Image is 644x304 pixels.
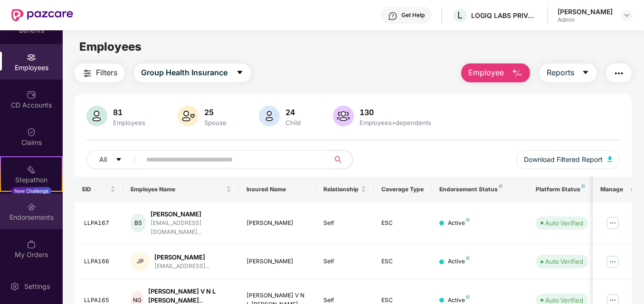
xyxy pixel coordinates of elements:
button: Employee [461,63,530,82]
th: EID [75,177,123,202]
img: svg+xml;base64,PHN2ZyB4bWxucz0iaHR0cDovL3d3dy53My5vcmcvMjAwMC9zdmciIHhtbG5zOnhsaW5rPSJodHRwOi8vd3... [333,106,354,126]
button: search [329,150,353,169]
span: Group Health Insurance [141,67,227,79]
img: manageButton [605,215,620,231]
img: manageButton [605,254,620,269]
div: [EMAIL_ADDRESS][DOMAIN_NAME]... [151,219,231,237]
img: svg+xml;base64,PHN2ZyBpZD0iRW5kb3JzZW1lbnRzIiB4bWxucz0iaHR0cDovL3d3dy53My5vcmcvMjAwMC9zdmciIHdpZH... [27,202,36,212]
div: Auto Verified [545,218,583,228]
button: Download Filtered Report [516,150,620,169]
img: svg+xml;base64,PHN2ZyB4bWxucz0iaHR0cDovL3d3dy53My5vcmcvMjAwMC9zdmciIHhtbG5zOnhsaW5rPSJodHRwOi8vd3... [607,156,612,162]
div: Settings [21,282,53,291]
div: JP [131,252,150,271]
img: svg+xml;base64,PHN2ZyB4bWxucz0iaHR0cDovL3d3dy53My5vcmcvMjAwMC9zdmciIHdpZHRoPSI4IiBoZWlnaHQ9IjgiIH... [581,184,585,188]
div: [PERSON_NAME] [558,7,613,16]
div: BS [131,214,146,232]
th: Coverage Type [374,177,432,202]
th: Employee Name [123,177,239,202]
div: Stepathon [1,175,62,185]
img: svg+xml;base64,PHN2ZyB4bWxucz0iaHR0cDovL3d3dy53My5vcmcvMjAwMC9zdmciIHdpZHRoPSIyMSIgaGVpZ2h0PSIyMC... [27,165,36,174]
div: Endorsement Status [439,186,521,193]
span: caret-down [236,69,244,77]
span: All [99,154,107,165]
span: EID [82,186,108,193]
img: svg+xml;base64,PHN2ZyBpZD0iRW1wbG95ZWVzIiB4bWxucz0iaHR0cDovL3d3dy53My5vcmcvMjAwMC9zdmciIHdpZHRoPS... [27,53,36,62]
div: Child [284,119,303,126]
button: Reportscaret-down [540,63,597,82]
div: Auto Verified [545,257,583,266]
img: svg+xml;base64,PHN2ZyB4bWxucz0iaHR0cDovL3d3dy53My5vcmcvMjAwMC9zdmciIHhtbG5zOnhsaW5rPSJodHRwOi8vd3... [178,106,199,126]
button: Allcaret-down [86,150,144,169]
div: [PERSON_NAME] [154,253,210,262]
img: svg+xml;base64,PHN2ZyB4bWxucz0iaHR0cDovL3d3dy53My5vcmcvMjAwMC9zdmciIHdpZHRoPSIyNCIgaGVpZ2h0PSIyNC... [613,68,625,79]
div: LLPA167 [84,219,115,228]
img: svg+xml;base64,PHN2ZyB4bWxucz0iaHR0cDovL3d3dy53My5vcmcvMjAwMC9zdmciIHhtbG5zOnhsaW5rPSJodHRwOi8vd3... [511,68,523,79]
img: svg+xml;base64,PHN2ZyBpZD0iRHJvcGRvd24tMzJ4MzIiIHhtbG5zPSJodHRwOi8vd3d3LnczLm9yZy8yMDAwL3N2ZyIgd2... [623,11,631,19]
div: Self [323,257,366,266]
div: Active [448,219,470,228]
div: 81 [111,107,147,117]
img: svg+xml;base64,PHN2ZyB4bWxucz0iaHR0cDovL3d3dy53My5vcmcvMjAwMC9zdmciIHdpZHRoPSI4IiBoZWlnaHQ9IjgiIH... [466,256,470,260]
div: Active [448,257,470,266]
img: svg+xml;base64,PHN2ZyB4bWxucz0iaHR0cDovL3d3dy53My5vcmcvMjAwMC9zdmciIHhtbG5zOnhsaW5rPSJodHRwOi8vd3... [259,106,280,126]
button: Filters [75,63,124,82]
img: svg+xml;base64,PHN2ZyB4bWxucz0iaHR0cDovL3d3dy53My5vcmcvMjAwMC9zdmciIHdpZHRoPSIyNCIgaGVpZ2h0PSIyNC... [82,68,93,79]
div: ESC [381,219,424,228]
span: Filters [96,67,117,79]
div: Employees+dependents [358,119,433,126]
div: [PERSON_NAME] [246,219,309,228]
span: Employee Name [131,186,224,193]
div: LLPA166 [84,257,115,266]
div: Platform Status [536,186,588,193]
div: Get Help [401,11,425,19]
th: Manage [593,177,631,202]
span: Employees [79,40,142,54]
img: New Pazcare Logo [11,9,73,21]
span: caret-down [582,69,589,77]
div: LOGIQ LABS PRIVATE LIMITED [471,11,538,20]
th: Relationship [316,177,374,202]
div: 24 [284,107,303,117]
div: Spouse [202,119,228,126]
div: Employees [111,119,147,126]
img: svg+xml;base64,PHN2ZyBpZD0iQ2xhaW0iIHhtbG5zPSJodHRwOi8vd3d3LnczLm9yZy8yMDAwL3N2ZyIgd2lkdGg9IjIwIi... [27,127,36,137]
img: svg+xml;base64,PHN2ZyBpZD0iSGVscC0zMngzMiIgeG1sbnM9Imh0dHA6Ly93d3cudzMub3JnLzIwMDAvc3ZnIiB3aWR0aD... [388,11,398,21]
div: [PERSON_NAME] [246,257,309,266]
div: New Challenge [11,187,51,195]
img: svg+xml;base64,PHN2ZyB4bWxucz0iaHR0cDovL3d3dy53My5vcmcvMjAwMC9zdmciIHdpZHRoPSI4IiBoZWlnaHQ9IjgiIH... [466,218,470,222]
img: svg+xml;base64,PHN2ZyB4bWxucz0iaHR0cDovL3d3dy53My5vcmcvMjAwMC9zdmciIHhtbG5zOnhsaW5rPSJodHRwOi8vd3... [86,106,107,126]
img: svg+xml;base64,PHN2ZyBpZD0iQ0RfQWNjb3VudHMiIGRhdGEtbmFtZT0iQ0QgQWNjb3VudHMiIHhtbG5zPSJodHRwOi8vd3... [27,90,36,99]
div: [PERSON_NAME] [151,210,231,219]
span: search [329,156,348,163]
div: Admin [558,16,613,24]
span: L [457,9,463,21]
span: Employee [468,67,504,79]
th: Insured Name [239,177,316,202]
div: Self [323,219,366,228]
div: ESC [381,257,424,266]
img: svg+xml;base64,PHN2ZyB4bWxucz0iaHR0cDovL3d3dy53My5vcmcvMjAwMC9zdmciIHdpZHRoPSI4IiBoZWlnaHQ9IjgiIH... [499,184,502,188]
span: Reports [547,67,574,79]
img: svg+xml;base64,PHN2ZyB4bWxucz0iaHR0cDovL3d3dy53My5vcmcvMjAwMC9zdmciIHdpZHRoPSI4IiBoZWlnaHQ9IjgiIH... [466,295,470,299]
button: Group Health Insurancecaret-down [134,63,251,82]
img: svg+xml;base64,PHN2ZyBpZD0iTXlfT3JkZXJzIiBkYXRhLW5hbWU9Ik15IE9yZGVycyIgeG1sbnM9Imh0dHA6Ly93d3cudz... [27,240,36,249]
img: svg+xml;base64,PHN2ZyBpZD0iU2V0dGluZy0yMHgyMCIgeG1sbnM9Imh0dHA6Ly93d3cudzMub3JnLzIwMDAvc3ZnIiB3aW... [10,282,19,291]
div: 25 [202,107,228,117]
div: 130 [358,107,433,117]
span: Relationship [323,186,359,193]
span: Download Filtered Report [524,154,603,165]
span: caret-down [115,156,122,164]
div: [EMAIL_ADDRESS]... [154,262,210,271]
